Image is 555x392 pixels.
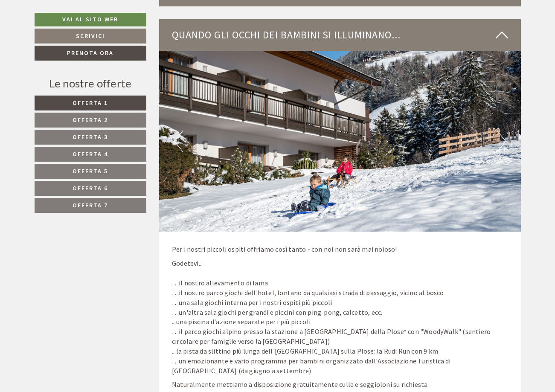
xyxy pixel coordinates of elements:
[35,46,146,61] a: Prenota ora
[13,25,129,32] div: [GEOGRAPHIC_DATA]
[73,150,108,158] span: Offerta 4
[159,19,521,51] div: Quando gli occhi dei bambini si illuminano...
[7,23,133,49] div: Buon giorno, come possiamo aiutarla?
[172,380,508,389] p: Naturalmente mettiamo a disposizione gratuitamente culle e seggioloni su richiesta.
[35,29,146,44] a: Scrivici
[73,167,108,175] span: Offerta 5
[73,201,108,209] span: Offerta 7
[73,99,108,107] span: Offerta 1
[13,42,129,48] small: 11:59
[73,133,108,141] span: Offerta 3
[35,75,146,91] div: Le nostre offerte
[73,116,108,124] span: Offerta 2
[172,258,508,375] p: Godetevi... …il nostro allevamento di lama …il nostro parco giochi dell'hotel, lontano da qualsia...
[497,131,506,152] button: Next
[293,225,336,240] button: Invia
[172,244,508,254] p: Per i nostri piccoli ospiti offriamo così tanto - con noi non sarà mai noioso!
[35,13,146,26] a: Vai al sito web
[151,7,185,21] div: lunedì
[73,184,108,192] span: Offerta 6
[174,131,183,152] button: Previous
